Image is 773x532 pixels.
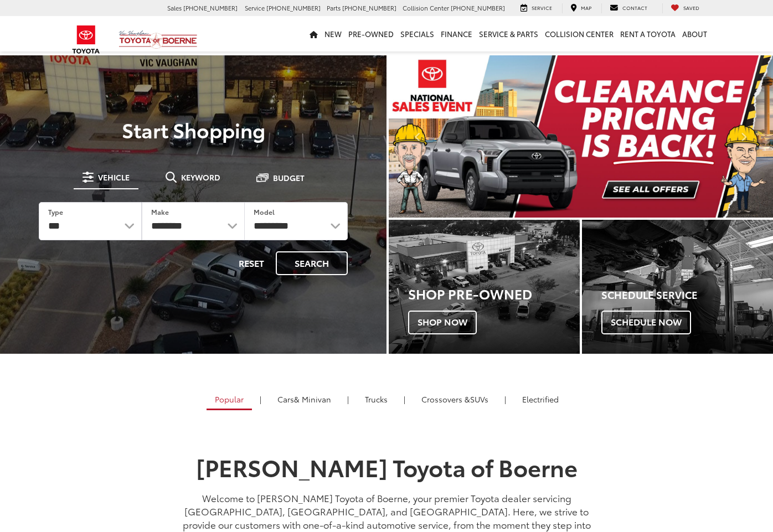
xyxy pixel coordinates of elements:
h1: [PERSON_NAME] Toyota of Boerne [179,454,594,479]
button: Click to view next picture. [715,78,773,195]
span: [PHONE_NUMBER] [451,3,505,12]
span: Collision Center [403,3,449,12]
a: My Saved Vehicles [662,3,708,13]
span: Parts [327,3,341,12]
button: Reset [229,251,274,275]
a: Rent a Toyota [617,16,679,51]
a: New [321,16,345,51]
a: About [679,16,710,51]
a: Collision Center [542,16,617,51]
span: Map [581,4,591,11]
span: [PHONE_NUMBER] [342,3,396,12]
a: Popular [207,390,252,410]
a: Pre-Owned [345,16,397,51]
a: Schedule Service Schedule Now [582,220,773,354]
button: Search [276,251,348,275]
li: | [502,394,509,405]
a: Map [562,3,600,13]
li: | [257,394,264,405]
span: Crossovers & [421,394,470,405]
img: Toyota [65,22,107,58]
span: Service [245,3,265,12]
span: [PHONE_NUMBER] [266,3,321,12]
label: Model [254,207,275,216]
li: | [344,394,352,405]
span: Keyword [181,173,220,181]
li: | [401,394,408,405]
span: Sales [167,3,182,12]
a: Contact [601,3,656,13]
span: Budget [273,174,305,182]
div: Toyota [389,220,580,354]
span: Schedule Now [601,311,691,334]
span: Contact [622,4,647,11]
img: Vic Vaughan Toyota of Boerne [118,30,198,49]
span: Service [532,4,552,11]
span: & Minivan [294,394,331,405]
button: Click to view previous picture. [389,78,446,195]
p: Start Shopping [23,118,363,141]
section: Carousel section with vehicle pictures - may contain disclaimers. [389,55,773,218]
div: Toyota [582,220,773,354]
a: Electrified [514,390,567,409]
a: Finance [437,16,476,51]
span: Vehicle [98,173,130,181]
span: [PHONE_NUMBER] [183,3,238,12]
a: Trucks [357,390,396,409]
span: Saved [683,4,699,11]
a: Service & Parts: Opens in a new tab [476,16,542,51]
label: Type [48,207,63,216]
h3: Shop Pre-Owned [408,286,580,301]
a: Shop Pre-Owned Shop Now [389,220,580,354]
img: Clearance Pricing Is Back [389,55,773,218]
div: carousel slide number 1 of 2 [389,55,773,218]
a: Specials [397,16,437,51]
a: Home [306,16,321,51]
a: Service [512,3,560,13]
a: Cars [269,390,339,409]
label: Make [151,207,169,216]
h4: Schedule Service [601,290,773,301]
a: SUVs [413,390,497,409]
span: Shop Now [408,311,477,334]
